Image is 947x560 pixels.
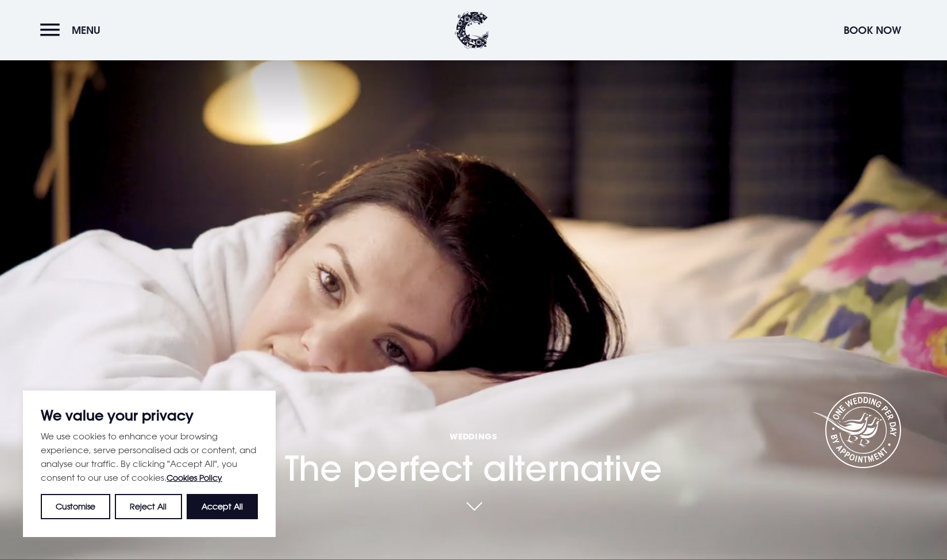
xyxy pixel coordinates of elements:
[41,429,258,485] p: We use cookies to enhance your browsing experience, serve personalised ads or content, and analys...
[167,473,222,482] a: Cookies Policy
[41,408,258,422] p: We value your privacy
[187,494,258,519] button: Accept All
[23,391,276,537] div: We value your privacy
[838,18,907,43] button: Book Now
[455,11,489,49] img: Clandeboye Lodge
[40,18,106,43] button: Menu
[285,362,662,489] h1: The perfect alternative
[72,24,101,37] span: Menu
[285,431,662,442] span: Weddings
[115,494,181,519] button: Reject All
[41,494,110,519] button: Customise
